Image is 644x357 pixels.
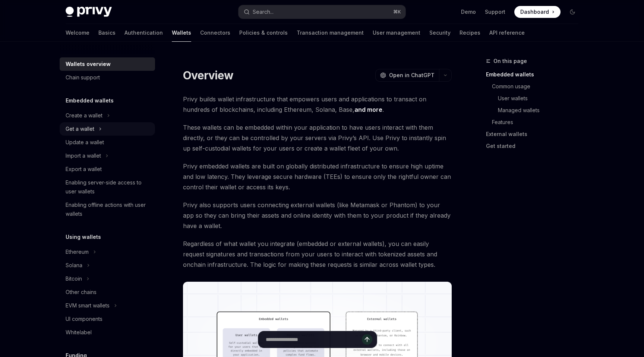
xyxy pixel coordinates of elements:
a: Recipes [460,24,480,42]
a: Wallets overview [60,57,155,71]
button: Toggle Bitcoin section [60,272,155,285]
h5: Embedded wallets [66,96,114,105]
a: Enabling server-side access to user wallets [60,176,155,198]
a: Security [429,24,451,42]
button: Toggle Get a wallet section [60,122,155,136]
span: Privy embedded wallets are built on globally distributed infrastructure to ensure high uptime and... [183,161,452,192]
div: Enabling offline actions with user wallets [66,200,151,218]
h5: Using wallets [66,233,101,241]
a: Policies & controls [239,24,288,42]
a: Authentication [124,24,163,42]
button: Toggle dark mode [566,6,578,18]
span: ⌘ K [393,9,401,15]
div: Export a wallet [66,165,102,174]
div: Bitcoin [66,274,82,283]
div: UI components [66,315,102,323]
div: Enabling server-side access to user wallets [66,178,151,196]
a: User wallets [486,92,584,104]
a: Basics [98,24,116,42]
h1: Overview [183,69,233,82]
a: Whitelabel [60,326,155,339]
a: Enabling offline actions with user wallets [60,198,155,221]
span: On this page [493,57,527,66]
input: Ask a question... [266,331,362,348]
button: Toggle Import a wallet section [60,149,155,162]
a: Other chains [60,285,155,299]
a: Export a wallet [60,162,155,176]
a: Update a wallet [60,136,155,149]
div: Update a wallet [66,138,104,147]
a: Managed wallets [486,104,584,116]
a: Transaction management [297,24,364,42]
img: dark logo [66,7,112,17]
div: Other chains [66,288,97,297]
div: Import a wallet [66,151,101,160]
span: Privy builds wallet infrastructure that empowers users and applications to transact on hundreds o... [183,94,452,115]
button: Open search [239,5,405,19]
button: Toggle EVM smart wallets section [60,299,155,312]
div: Get a wallet [66,124,94,133]
div: Whitelabel [66,328,92,337]
a: Support [485,8,505,16]
span: Open in ChatGPT [389,72,435,79]
a: Connectors [200,24,230,42]
a: Demo [461,8,476,16]
div: Solana [66,261,82,270]
div: EVM smart wallets [66,301,110,310]
div: Create a wallet [66,111,102,120]
button: Send message [362,334,372,345]
a: Get started [486,140,584,152]
div: Ethereum [66,247,89,256]
a: Features [486,116,584,128]
a: User management [373,24,420,42]
a: UI components [60,312,155,326]
span: Regardless of what wallet you integrate (embedded or external wallets), you can easily request si... [183,238,452,270]
a: Welcome [66,24,89,42]
button: Toggle Create a wallet section [60,109,155,122]
a: and more [354,106,382,114]
span: These wallets can be embedded within your application to have users interact with them directly, ... [183,122,452,154]
a: Dashboard [514,6,561,18]
div: Wallets overview [66,60,111,69]
a: Embedded wallets [486,69,584,80]
a: API reference [489,24,525,42]
a: External wallets [486,128,584,140]
button: Toggle Ethereum section [60,245,155,259]
a: Chain support [60,71,155,84]
button: Open in ChatGPT [375,69,439,82]
button: Toggle Solana section [60,259,155,272]
span: Privy also supports users connecting external wallets (like Metamask or Phantom) to your app so t... [183,200,452,231]
div: Chain support [66,73,100,82]
a: Common usage [486,80,584,92]
span: Dashboard [520,8,549,16]
div: Search... [253,7,274,16]
a: Wallets [172,24,191,42]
